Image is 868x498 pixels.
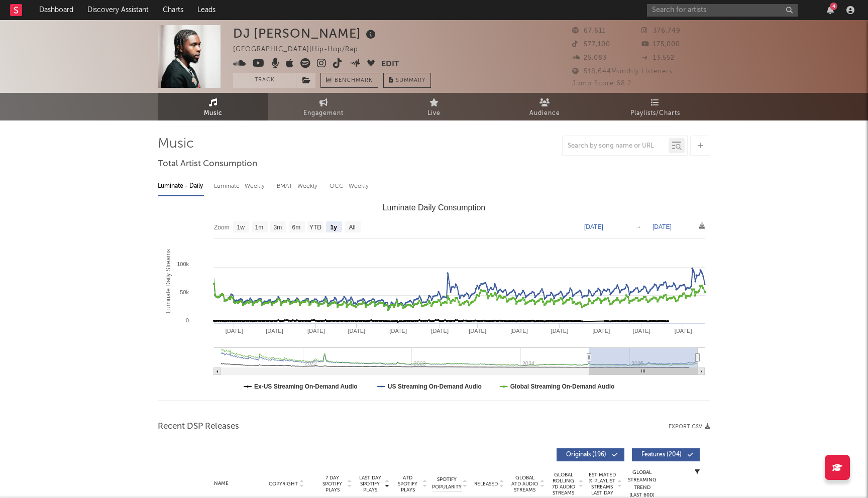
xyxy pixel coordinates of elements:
[588,472,616,496] span: Estimated % Playlist Streams Last Day
[233,73,296,88] button: Track
[255,224,264,231] text: 1m
[158,178,204,195] div: Luminate - Daily
[675,328,692,334] text: [DATE]
[641,55,675,61] span: 13,552
[572,68,673,75] span: 518,644 Monthly Listeners
[268,93,379,120] a: Engagement
[319,475,346,493] span: 7 Day Spotify Plays
[635,223,641,230] text: →
[158,199,710,400] svg: Luminate Daily Consumption
[180,289,189,295] text: 50k
[177,261,189,267] text: 100k
[383,73,431,88] button: Summary
[266,328,283,334] text: [DATE]
[427,107,441,119] span: Live
[389,328,407,334] text: [DATE]
[510,328,528,334] text: [DATE]
[572,55,607,61] span: 25,083
[165,249,172,313] text: Luminate Daily Streams
[572,80,631,87] span: Jump Score: 68.2
[432,476,462,491] span: Spotify Popularity
[188,480,254,487] div: Name
[510,383,615,390] text: Global Streaming On-Demand Audio
[630,107,680,119] span: Playlists/Charts
[563,452,609,458] span: Originals ( 196 )
[277,178,319,195] div: BMAT - Weekly
[348,328,365,334] text: [DATE]
[647,4,798,17] input: Search for artists
[269,481,298,487] span: Copyright
[633,328,650,334] text: [DATE]
[379,93,489,120] a: Live
[600,93,710,120] a: Playlists/Charts
[511,475,538,493] span: Global ATD Audio Streams
[158,93,268,120] a: Music
[233,44,370,56] div: [GEOGRAPHIC_DATA] | Hip-Hop/Rap
[237,224,245,231] text: 1w
[357,475,383,493] span: Last Day Spotify Plays
[638,452,685,458] span: Features ( 204 )
[214,224,230,231] text: Zoom
[572,41,610,48] span: 577,100
[320,73,378,88] a: Benchmark
[396,78,425,83] span: Summary
[233,25,378,42] div: DJ [PERSON_NAME]
[641,28,681,34] span: 376,749
[254,383,358,390] text: Ex-US Streaming On-Demand Audio
[593,328,610,334] text: [DATE]
[830,3,837,10] div: 4
[632,448,700,461] button: Features(204)
[557,448,624,461] button: Originals(196)
[572,28,606,34] span: 67,611
[186,317,189,323] text: 0
[669,424,710,430] button: Export CSV
[204,107,223,119] span: Music
[388,383,482,390] text: US Streaming On-Demand Audio
[563,142,669,150] input: Search by song name or URL
[226,328,243,334] text: [DATE]
[331,224,338,231] text: 1y
[330,178,370,195] div: OCC - Weekly
[489,93,600,120] a: Audience
[307,328,325,334] text: [DATE]
[158,158,257,170] span: Total Artist Consumption
[274,224,282,231] text: 3m
[641,41,680,48] span: 175,000
[474,481,498,487] span: Released
[309,224,321,231] text: YTD
[431,328,449,334] text: [DATE]
[529,107,560,119] span: Audience
[383,203,486,212] text: Luminate Daily Consumption
[551,328,569,334] text: [DATE]
[158,421,239,433] span: Recent DSP Releases
[584,223,603,230] text: [DATE]
[349,224,355,231] text: All
[469,328,486,334] text: [DATE]
[550,472,577,496] span: Global Rolling 7D Audio Streams
[303,107,344,119] span: Engagement
[653,223,672,230] text: [DATE]
[335,75,373,87] span: Benchmark
[827,6,834,14] button: 4
[214,178,267,195] div: Luminate - Weekly
[292,224,301,231] text: 6m
[394,475,421,493] span: ATD Spotify Plays
[381,58,399,71] button: Edit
